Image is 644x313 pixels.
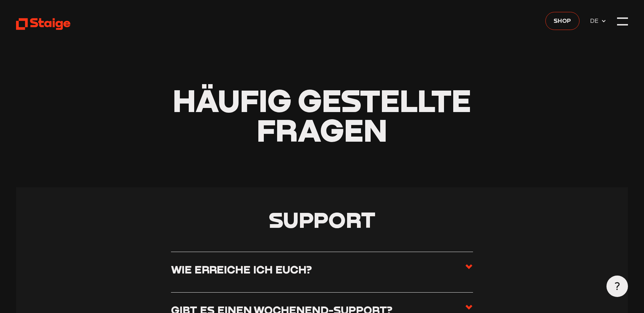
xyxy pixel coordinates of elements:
h3: Wie erreiche ich euch? [171,263,312,276]
span: Häufig gestellte Fragen [173,81,471,148]
span: Shop [554,16,571,25]
span: DE [590,16,601,26]
span: Support [269,206,375,233]
a: Shop [545,12,579,30]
